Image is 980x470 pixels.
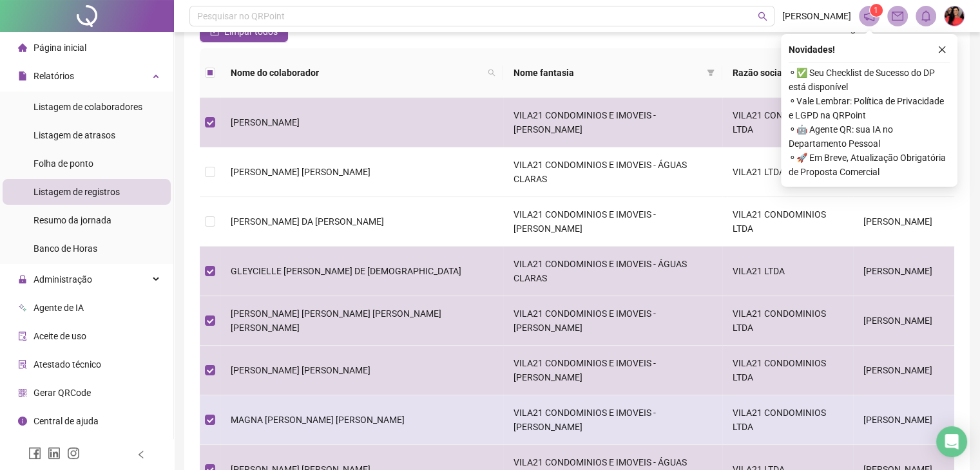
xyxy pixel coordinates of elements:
span: home [18,43,27,52]
span: search [488,69,495,77]
td: VILA21 LTDA [722,147,853,197]
span: Razão social [733,66,832,80]
span: Gerar QRCode [34,388,91,398]
span: Aceite de uso [34,331,86,341]
span: ⚬ 🚀 Em Breve, Atualização Obrigatória de Proposta Comercial [789,151,950,179]
td: VILA21 CONDOMINIOS LTDA [722,296,853,346]
span: lock [18,275,27,284]
span: facebook [28,447,41,460]
span: Central de ajuda [34,416,99,426]
span: mail [892,10,903,22]
span: Novidades ! [789,42,835,57]
span: ⚬ ✅ Seu Checklist de Sucesso do DP está disponível [789,66,950,94]
span: Nome do colaborador [231,66,483,80]
span: ⚬ Vale Lembrar: Política de Privacidade e LGPD na QRPoint [789,94,950,122]
span: filter [707,69,715,77]
td: VILA21 CONDOMINIOS E IMOVEIS - [PERSON_NAME] [503,98,722,147]
td: VILA21 CONDOMINIOS LTDA [722,346,853,395]
td: [PERSON_NAME] [853,247,954,296]
td: [PERSON_NAME] [853,346,954,395]
span: Atestado técnico [34,359,101,370]
span: bell [920,10,932,22]
span: Banco de Horas [34,243,97,254]
span: Administração [34,274,92,285]
img: 84126 [945,6,964,26]
span: search [485,63,498,82]
td: VILA21 CONDOMINIOS LTDA [722,197,853,247]
span: [PERSON_NAME] [PERSON_NAME] [PERSON_NAME] [PERSON_NAME] [231,308,441,333]
span: [PERSON_NAME] [PERSON_NAME] [231,167,370,177]
span: Resumo da jornada [34,215,111,225]
span: search [758,12,767,21]
sup: 1 [870,4,883,17]
td: [PERSON_NAME] [853,296,954,346]
span: linkedin [48,447,61,460]
td: VILA21 LTDA [722,247,853,296]
td: VILA21 CONDOMINIOS E IMOVEIS - ÁGUAS CLARAS [503,247,722,296]
span: [PERSON_NAME] [231,117,300,127]
span: Folha de ponto [34,158,93,169]
span: qrcode [18,388,27,397]
span: Relatórios [34,71,74,81]
span: Nome fantasia [514,66,702,80]
span: notification [863,10,875,22]
td: VILA21 CONDOMINIOS E IMOVEIS - [PERSON_NAME] [503,395,722,445]
span: [PERSON_NAME] DA [PERSON_NAME] [231,216,384,227]
span: audit [18,332,27,341]
span: MAGNA [PERSON_NAME] [PERSON_NAME] [231,415,405,425]
td: VILA21 CONDOMINIOS LTDA [722,98,853,147]
span: Listagem de colaboradores [34,102,142,112]
td: VILA21 CONDOMINIOS E IMOVEIS - [PERSON_NAME] [503,197,722,247]
span: [PERSON_NAME] [782,9,851,23]
td: VILA21 CONDOMINIOS LTDA [722,395,853,445]
td: [PERSON_NAME] [853,395,954,445]
td: VILA21 CONDOMINIOS E IMOVEIS - ÁGUAS CLARAS [503,147,722,197]
span: info-circle [18,417,27,426]
td: VILA21 CONDOMINIOS E IMOVEIS - [PERSON_NAME] [503,346,722,395]
span: file [18,71,27,80]
span: solution [18,360,27,369]
span: left [137,450,146,459]
span: [PERSON_NAME] [PERSON_NAME] [231,365,370,375]
span: Agente de IA [34,303,84,313]
div: Open Intercom Messenger [936,426,967,457]
span: GLEYCIELLE [PERSON_NAME] DE [DEMOGRAPHIC_DATA] [231,266,461,276]
span: filter [704,63,717,82]
span: instagram [67,447,80,460]
span: Listagem de registros [34,187,120,197]
span: Página inicial [34,42,86,53]
td: [PERSON_NAME] [853,197,954,247]
span: 1 [874,6,878,15]
span: close [937,45,946,54]
td: VILA21 CONDOMINIOS E IMOVEIS - [PERSON_NAME] [503,296,722,346]
span: Listagem de atrasos [34,130,115,140]
span: ⚬ 🤖 Agente QR: sua IA no Departamento Pessoal [789,122,950,151]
